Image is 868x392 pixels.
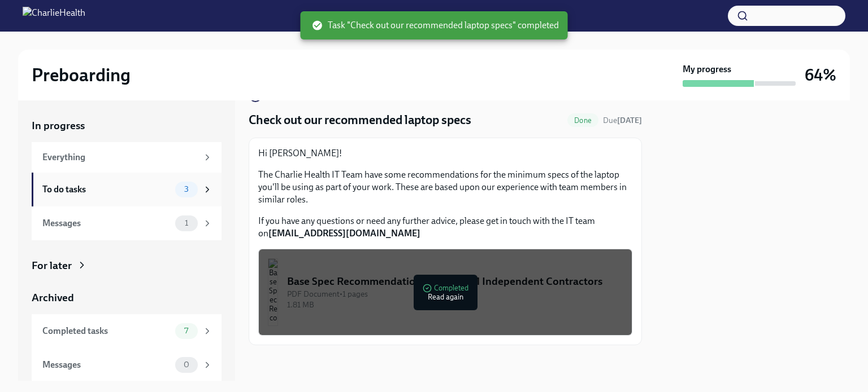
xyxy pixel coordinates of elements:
a: Messages0 [32,348,222,382]
h3: 64% [805,65,836,85]
p: The Charlie Health IT Team have some recommendations for the minimum specs of the laptop you'll b... [258,169,632,206]
div: To do tasks [42,183,171,196]
img: CharlieHealth [23,7,85,25]
div: PDF Document • 1 pages [287,289,623,299]
span: Due [603,116,642,125]
div: For later [32,258,72,273]
div: Completed tasks [42,325,171,337]
span: 3 [177,185,196,193]
div: 1.81 MB [287,299,623,310]
p: Hi [PERSON_NAME]! [258,147,632,160]
span: Task "Check out our recommended laptop specs" completed [312,19,559,32]
strong: My progress [683,63,731,76]
img: Base Spec Recommendations for Clinical Independent Contractors [268,258,278,326]
p: If you have any questions or need any further advice, please get in touch with the IT team on [258,215,632,240]
a: Messages1 [32,206,222,240]
span: Done [567,116,598,125]
a: Archived [32,290,222,305]
a: To do tasks3 [32,173,222,206]
strong: [DATE] [617,116,642,125]
h4: Check out our recommended laptop specs [249,112,471,129]
span: September 3rd, 2025 09:00 [603,115,642,126]
div: Messages [42,359,171,371]
div: Base Spec Recommendations for Clinical Independent Contractors [287,274,623,289]
div: Everything [42,151,198,164]
strong: [EMAIL_ADDRESS][DOMAIN_NAME] [268,228,420,239]
a: Everything [32,142,222,173]
a: In progress [32,118,222,133]
span: 1 [178,219,195,227]
a: Completed tasks7 [32,314,222,348]
span: 0 [177,360,196,369]
div: Messages [42,217,171,230]
span: 7 [177,327,195,335]
button: Base Spec Recommendations for Clinical Independent ContractorsPDF Document•1 pages1.81 MBComplete... [258,249,632,336]
h2: Preboarding [32,64,131,86]
a: For later [32,258,222,273]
